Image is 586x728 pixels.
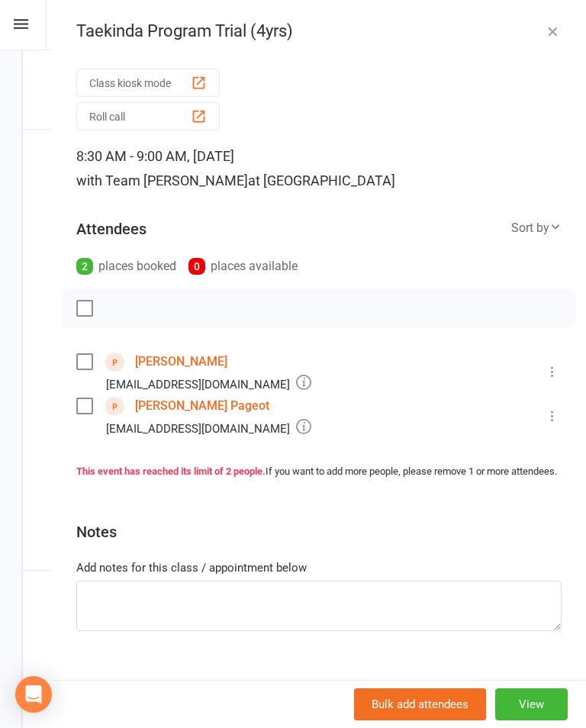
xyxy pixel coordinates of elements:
button: Class kiosk mode [76,69,220,97]
button: Roll call [76,102,220,130]
div: Add notes for this class / appointment below [76,559,562,577]
div: [EMAIL_ADDRESS][DOMAIN_NAME] [106,374,311,394]
div: Sort by [511,218,562,238]
div: places booked [76,256,176,277]
span: with Team [PERSON_NAME] [76,172,248,188]
div: 0 [188,258,205,275]
a: [PERSON_NAME] [135,350,227,374]
span: at [GEOGRAPHIC_DATA] [248,172,395,188]
div: 2 [76,258,93,275]
strong: This event has reached its limit of 2 people. [76,465,266,477]
div: 8:30 AM - 9:00 AM, [DATE] [76,144,562,193]
button: Bulk add attendees [354,688,486,720]
div: Open Intercom Messenger [15,676,52,713]
div: If you want to add more people, please remove 1 or more attendees. [76,464,562,480]
div: Attendees [76,218,146,240]
div: Notes [76,521,117,543]
div: [EMAIL_ADDRESS][DOMAIN_NAME] [106,418,311,438]
button: View [495,688,568,720]
div: Taekinda Program Trial (4yrs) [52,21,586,41]
div: places available [188,256,298,277]
a: [PERSON_NAME] Pageot [135,394,269,418]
